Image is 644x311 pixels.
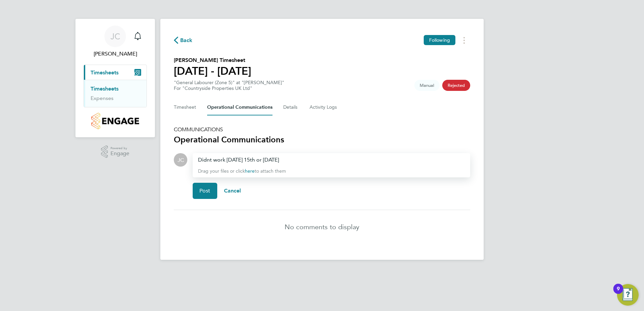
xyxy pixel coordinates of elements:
[75,19,155,137] nav: Main navigation
[174,56,251,64] h2: [PERSON_NAME] Timesheet
[84,80,147,107] div: Timesheets
[174,153,187,167] div: John Cousins
[84,50,147,58] span: John Cousins
[84,26,147,58] a: JC[PERSON_NAME]
[101,145,130,158] a: Powered byEngage
[174,126,470,133] h5: COMMUNICATIONS
[174,99,196,115] button: Timesheet
[245,168,255,174] a: here
[198,156,465,164] div: Didnt work [DATE] 15th or [DATE]
[283,99,299,115] button: Details
[199,187,211,194] span: Post
[310,99,338,115] button: Activity Logs
[617,284,639,306] button: Open Resource Center, 9 new notifications
[174,36,193,44] button: Back
[224,187,241,194] span: Cancel
[91,95,114,101] a: Expenses
[424,35,455,45] button: Following
[217,183,248,199] button: Cancel
[193,183,217,199] button: Post
[207,99,272,115] button: Operational Communications
[198,168,286,174] span: Drag your files or click to attach them
[91,69,119,76] span: Timesheets
[429,37,450,43] span: Following
[110,32,120,41] span: JC
[442,80,470,91] span: This timesheet has been rejected.
[285,222,359,232] p: No comments to display
[91,85,119,92] a: Timesheets
[110,151,129,157] span: Engage
[617,289,620,298] div: 9
[174,134,470,145] h3: Operational Communications
[84,113,147,129] a: Go to home page
[458,35,470,45] button: Timesheets Menu
[110,145,129,151] span: Powered by
[414,80,440,91] span: This timesheet was manually created.
[174,64,251,78] h1: [DATE] - [DATE]
[91,113,139,129] img: countryside-properties-logo-retina.png
[178,156,184,164] span: JC
[180,36,193,44] span: Back
[174,85,284,91] div: For "Countryside Properties UK Ltd"
[84,65,147,80] button: Timesheets
[174,80,284,91] div: "General Labourer (Zone 5)" at "[PERSON_NAME]"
